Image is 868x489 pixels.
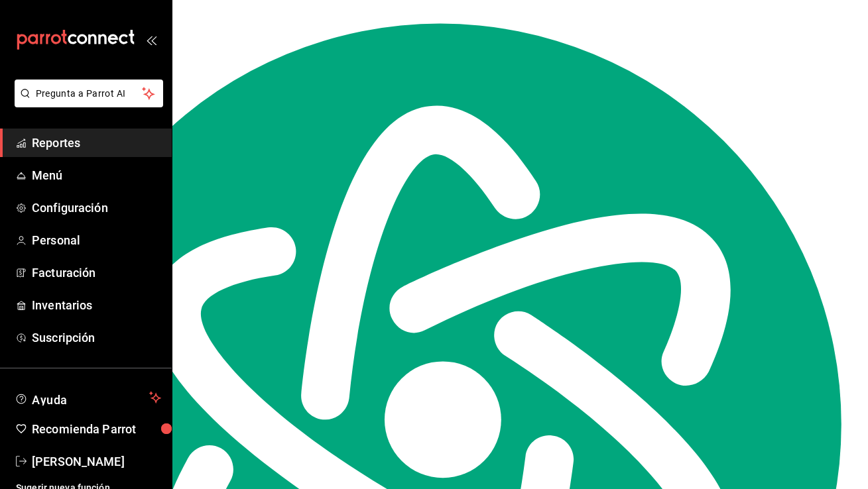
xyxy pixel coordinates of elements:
[146,34,156,45] button: open_drawer_menu
[32,390,144,406] span: Ayuda
[32,453,161,470] span: [PERSON_NAME]
[32,166,161,184] span: Menú
[15,80,163,107] button: Pregunta a Parrot AI
[32,231,161,249] span: Personal
[32,264,161,282] span: Facturación
[32,420,161,438] span: Recomienda Parrot
[9,96,163,110] a: Pregunta a Parrot AI
[32,134,161,152] span: Reportes
[36,87,143,101] span: Pregunta a Parrot AI
[32,329,161,347] span: Suscripción
[32,199,161,217] span: Configuración
[32,296,161,314] span: Inventarios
